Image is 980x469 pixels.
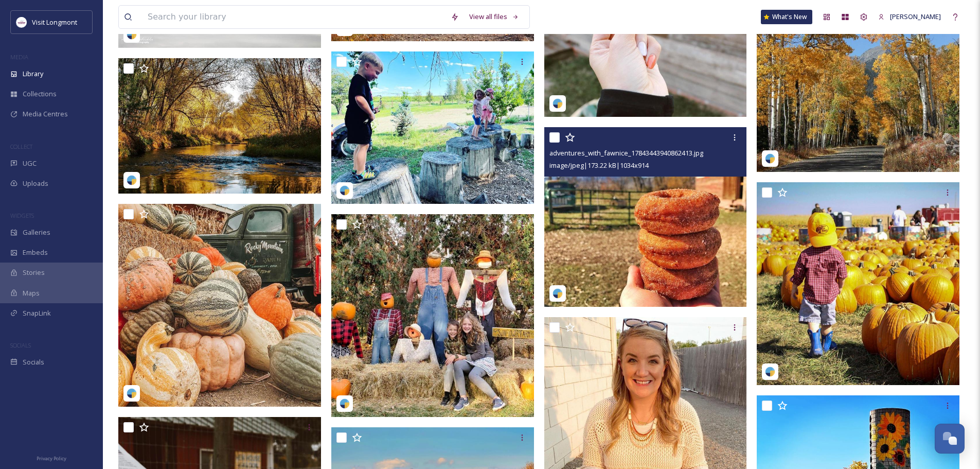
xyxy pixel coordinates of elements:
[23,69,43,79] span: Library
[757,182,959,385] img: thehandylivingmom_2413039572253756229.jpg
[765,153,775,164] img: snapsea-logo.png
[23,308,51,318] span: SnapLink
[890,12,941,21] span: [PERSON_NAME]
[23,288,40,298] span: Maps
[23,159,37,168] span: UGC
[37,451,66,464] a: Privacy Policy
[935,424,965,454] button: Open Chat
[118,58,321,194] img: jkwhitleyphotography_18038704835212930.jpg
[331,51,534,204] img: sunflowerfarm_info_17986501160359948.jpg
[873,7,946,27] a: [PERSON_NAME]
[10,212,34,219] span: WIDGETS
[127,29,137,40] img: snapsea-logo.png
[32,18,77,27] span: Visit Longmont
[23,357,44,367] span: Socials
[23,228,50,237] span: Galleries
[118,204,321,407] img: larissa.hubbard_8fd5912c-c568-ef64-4f81-457ff334a6eb.jpg
[23,179,48,188] span: Uploads
[127,175,137,185] img: snapsea-logo.png
[142,6,446,28] input: Search your library
[23,109,68,119] span: Media Centres
[765,367,775,377] img: snapsea-logo.png
[23,268,45,277] span: Stories
[549,161,649,170] span: image/jpeg | 173.22 kB | 1034 x 914
[761,10,812,24] a: What's New
[10,53,28,61] span: MEDIA
[23,248,48,257] span: Embeds
[10,341,31,349] span: SOCIALS
[549,148,703,158] span: adventures_with_fawnice_17843443940862413.jpg
[553,288,563,299] img: snapsea-logo.png
[553,98,563,109] img: snapsea-logo.png
[23,89,57,99] span: Collections
[10,143,32,150] span: COLLECT
[544,127,747,306] img: adventures_with_fawnice_17843443940862413.jpg
[331,214,534,417] img: angelaspann_2427919961320565958.jpg
[464,7,524,27] a: View all files
[340,398,350,409] img: snapsea-logo.png
[340,185,350,196] img: snapsea-logo.png
[16,17,27,27] img: longmont.jpg
[37,455,66,462] span: Privacy Policy
[127,388,137,398] img: snapsea-logo.png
